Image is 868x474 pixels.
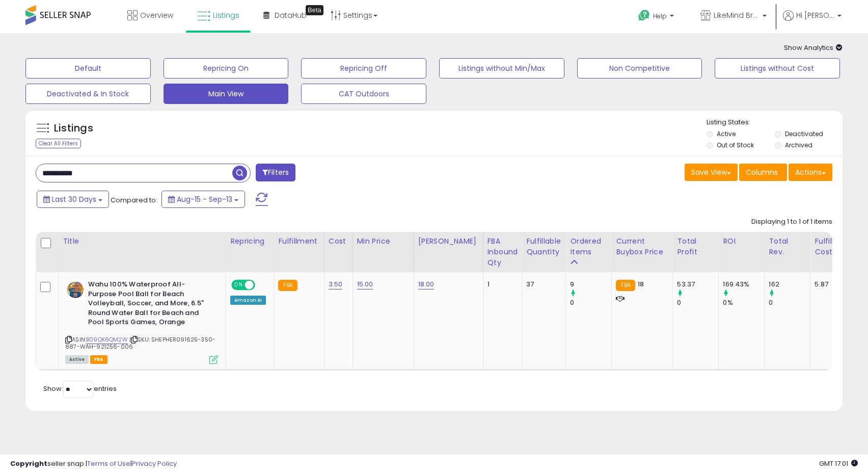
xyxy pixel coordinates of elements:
h5: Listings [54,121,93,136]
span: DataHub [275,10,307,20]
label: Out of Stock [717,141,754,149]
button: Repricing On [164,58,289,78]
div: 169.43% [723,280,764,289]
span: Show Analytics [784,43,843,52]
label: Active [717,129,736,138]
div: FBA inbound Qty [487,236,518,268]
button: Save View [685,164,738,181]
span: Listings [213,10,239,20]
button: CAT Outdoors [301,84,426,104]
span: Columns [746,167,778,177]
span: ON [232,281,245,289]
span: LikeMind Brands [714,10,759,20]
div: Total Profit [677,236,714,257]
div: Fulfillment [278,236,319,247]
button: Default [25,58,151,78]
label: Archived [785,141,812,149]
a: 18.00 [418,279,435,289]
button: Last 30 Days [37,191,109,208]
div: 0 [677,298,718,307]
a: 3.50 [329,279,343,289]
span: Compared to: [111,195,157,205]
span: Hi [PERSON_NAME] [796,10,834,20]
div: Repricing [230,236,269,247]
span: All listings currently available for purchase on Amazon [65,355,89,364]
div: 0 [769,298,810,307]
a: B09QK6QM2W [86,335,128,344]
span: Help [653,12,667,20]
span: Aug-15 - Sep-13 [177,194,232,204]
small: FBA [616,280,635,291]
div: 0 [570,298,611,307]
span: OFF [254,281,270,289]
b: Wahu 100% Waterproof All-Purpose Pool Ball for Beach Volleyball, Soccer, and More, 6.5" Round Wat... [88,280,212,330]
button: Aug-15 - Sep-13 [161,191,245,208]
div: 37 [526,280,558,289]
div: Displaying 1 to 1 of 1 items [751,217,832,227]
div: Min Price [357,236,410,247]
div: ROI [723,236,760,247]
div: Total Rev. [769,236,806,257]
label: Deactivated [785,129,823,138]
button: Actions [789,164,832,181]
button: Main View [164,84,289,104]
div: 5.87 [815,280,850,289]
button: Columns [739,164,787,181]
div: Current Buybox Price [616,236,668,257]
div: ASIN: [65,280,218,363]
button: Filters [256,164,295,181]
div: Title [63,236,222,247]
div: Amazon AI [230,296,266,305]
div: 9 [570,280,611,289]
span: FBA [90,355,107,364]
div: 53.37 [677,280,718,289]
div: Ordered Items [570,236,607,257]
div: Tooltip anchor [306,5,323,15]
button: Listings without Cost [715,58,840,78]
div: Clear All Filters [36,139,81,148]
button: Non Competitive [577,58,702,78]
div: Fulfillment Cost [815,236,854,257]
button: Repricing Off [301,58,426,78]
div: 1 [487,280,514,289]
a: 15.00 [357,279,373,289]
button: Deactivated & In Stock [25,84,151,104]
span: | SKU: SHEPHER091625-350-887-WAH-921256-006 [65,335,215,351]
img: 519CFAVlskL._SL40_.jpg [65,280,86,300]
a: Hi [PERSON_NAME] [783,10,842,33]
div: [PERSON_NAME] [418,236,479,247]
span: Overview [140,10,173,20]
div: 162 [769,280,810,289]
button: Listings without Min/Max [439,58,564,78]
span: 18 [638,279,644,289]
span: Last 30 Days [52,194,96,204]
i: Get Help [638,9,650,22]
p: Listing States: [707,118,842,127]
div: Cost [329,236,348,247]
span: Show: entries [43,384,117,393]
small: FBA [278,280,297,291]
div: Fulfillable Quantity [526,236,561,257]
a: Help [630,2,684,33]
div: 0% [723,298,764,307]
